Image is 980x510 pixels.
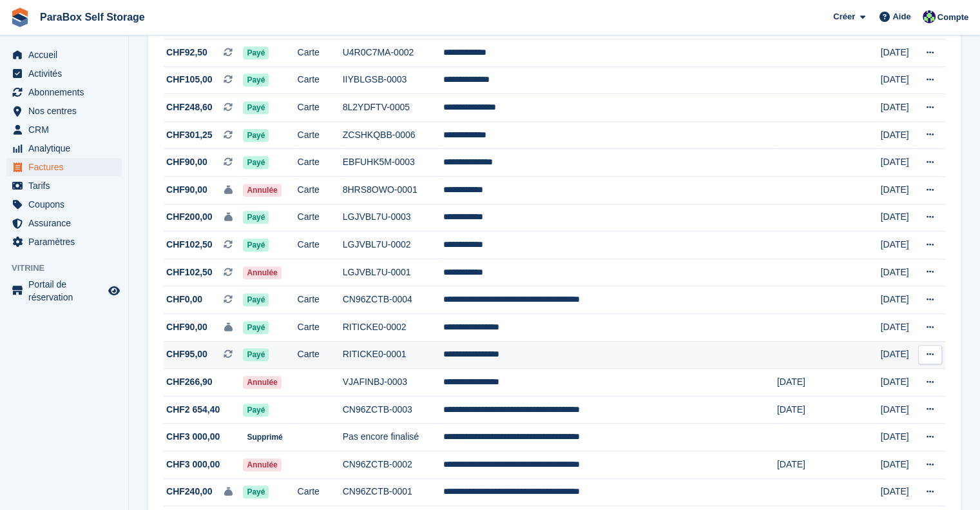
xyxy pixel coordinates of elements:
a: ParaBox Self Storage [35,6,150,28]
span: CHF266,90 [166,375,213,389]
span: Annulée [243,184,281,197]
td: [DATE] [881,177,914,204]
span: Payé [243,156,269,169]
span: CHF240,00 [166,485,213,498]
td: LGJVBL7U-0001 [343,259,443,286]
span: Vitrine [12,262,128,275]
span: Payé [243,74,269,86]
td: [DATE] [881,231,914,259]
a: menu [6,278,122,304]
span: CHF301,25 [166,128,213,142]
span: CHF105,00 [166,73,213,86]
td: [DATE] [881,66,914,94]
span: Compte [937,11,968,24]
span: CHF90,00 [166,183,207,197]
td: Carte [298,286,343,314]
span: Nos centres [28,102,106,120]
span: Annulée [243,376,281,389]
span: Payé [243,129,269,142]
span: Payé [243,293,269,306]
td: Carte [298,149,343,177]
span: CHF92,50 [166,46,207,59]
span: Accueil [28,46,106,64]
td: [DATE] [777,451,881,479]
span: CHF90,00 [166,320,207,334]
td: Carte [298,121,343,149]
td: U4R0C7MA-0002 [343,39,443,67]
td: Carte [298,39,343,67]
span: CHF200,00 [166,210,213,224]
span: Payé [243,485,269,498]
td: CN96ZCTB-0003 [343,396,443,424]
td: Carte [298,231,343,259]
span: Payé [243,101,269,114]
span: Payé [243,211,269,224]
td: [DATE] [881,286,914,314]
span: Payé [243,348,269,361]
td: Carte [298,341,343,369]
span: Factures [28,158,106,176]
td: Carte [298,66,343,94]
td: [DATE] [881,121,914,149]
span: CHF3 000,00 [166,430,220,444]
span: Coupons [28,195,106,213]
img: stora-icon-8386f47178a22dfd0bd8f6a31ec36ba5ce8667c1dd55bd0f319d3a0aa187defe.svg [10,8,30,27]
td: [DATE] [881,424,914,451]
td: 8L2YDFTV-0005 [343,94,443,122]
td: [DATE] [777,396,881,424]
span: CHF2 654,40 [166,403,220,417]
span: CHF95,00 [166,348,207,361]
span: CHF248,60 [166,101,213,114]
span: Payé [243,404,269,417]
td: LGJVBL7U-0002 [343,231,443,259]
a: menu [6,83,122,101]
a: menu [6,177,122,195]
td: CN96ZCTB-0001 [343,478,443,506]
td: 8HRS8OWO-0001 [343,177,443,204]
td: EBFUHK5M-0003 [343,149,443,177]
td: VJAFINBJ-0003 [343,369,443,397]
a: menu [6,139,122,157]
span: Supprimé [243,431,286,444]
a: menu [6,102,122,120]
td: [DATE] [881,149,914,177]
td: Carte [298,177,343,204]
td: IIYBLGSB-0003 [343,66,443,94]
td: [DATE] [881,314,914,342]
span: Annulée [243,458,281,471]
span: Activités [28,64,106,83]
span: CHF90,00 [166,155,207,169]
td: Pas encore finalisé [343,424,443,451]
td: [DATE] [881,369,914,397]
td: CN96ZCTB-0004 [343,286,443,314]
td: [DATE] [881,341,914,369]
td: CN96ZCTB-0002 [343,451,443,479]
td: [DATE] [777,369,881,397]
span: Paramètres [28,233,106,251]
span: Payé [243,321,269,334]
span: Analytique [28,139,106,157]
span: CHF0,00 [166,293,202,306]
td: Carte [298,94,343,122]
span: Tarifs [28,177,106,195]
td: RITICKE0-0001 [343,341,443,369]
span: Abonnements [28,83,106,101]
td: [DATE] [881,396,914,424]
span: CHF102,50 [166,266,213,279]
td: [DATE] [881,451,914,479]
td: Carte [298,478,343,506]
span: CRM [28,121,106,139]
td: [DATE] [881,94,914,122]
a: menu [6,121,122,139]
td: LGJVBL7U-0003 [343,204,443,231]
span: CHF3 000,00 [166,458,220,471]
td: [DATE] [881,39,914,67]
span: CHF102,50 [166,238,213,251]
span: Créer [833,10,855,23]
span: Assurance [28,214,106,232]
img: Tess Bédat [923,10,936,23]
td: [DATE] [881,478,914,506]
a: menu [6,195,122,213]
span: Aide [892,10,910,23]
span: Payé [243,239,269,251]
